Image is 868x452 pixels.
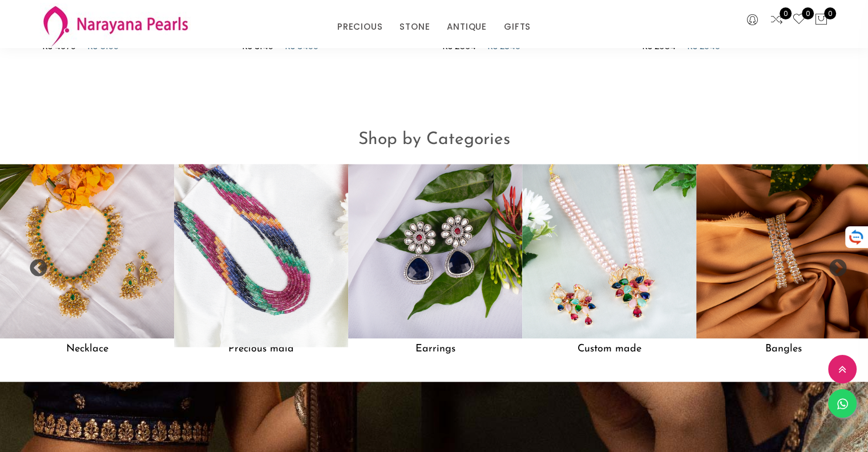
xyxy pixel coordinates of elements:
button: 0 [814,13,828,27]
a: GIFTS [504,18,531,35]
a: STONE [399,18,430,35]
span: 0 [824,7,836,19]
button: Next [828,259,839,270]
img: Precious mala [165,155,357,347]
h5: Earrings [348,338,522,360]
h5: Custom made [522,338,696,360]
span: 0 [802,7,814,19]
a: 0 [792,13,806,27]
span: 0 [780,7,792,19]
img: Custom made [522,164,696,338]
a: PRECIOUS [337,18,382,35]
a: 0 [770,13,784,27]
img: Earrings [348,164,522,338]
a: ANTIQUE [447,18,487,35]
h5: Precious mala [174,338,348,360]
button: Previous [29,259,40,270]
